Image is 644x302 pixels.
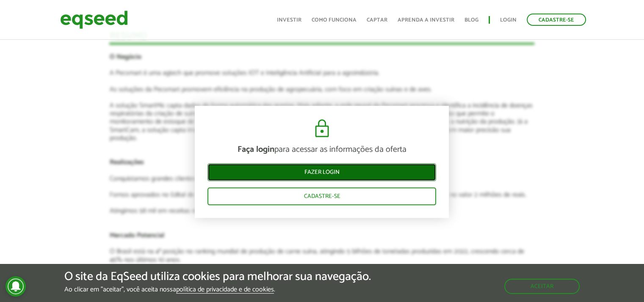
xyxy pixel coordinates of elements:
[64,270,371,283] h5: O site da EqSeed utiliza cookies para melhorar sua navegação.
[238,143,274,156] strong: Faça login
[207,163,436,181] a: Fazer login
[207,187,436,205] a: Cadastre-se
[367,17,387,23] a: Captar
[527,14,586,26] a: Cadastre-se
[398,17,454,23] a: Aprenda a investir
[504,279,580,294] button: Aceitar
[176,286,274,294] a: política de privacidade e de cookies
[277,17,301,23] a: Investir
[500,17,517,23] a: Login
[207,145,436,155] p: para acessar as informações da oferta
[312,118,332,139] img: cadeado.svg
[60,8,128,31] img: EqSeed
[312,17,357,23] a: Como funciona
[464,17,478,23] a: Blog
[64,286,371,294] p: Ao clicar em "aceitar", você aceita nossa .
